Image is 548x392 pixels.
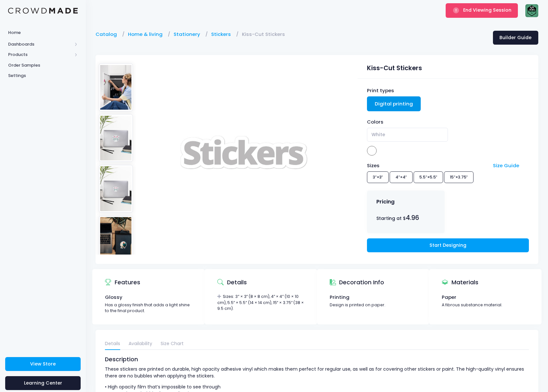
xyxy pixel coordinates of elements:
[105,355,529,364] div: Description
[376,199,394,205] h4: Pricing
[367,60,529,73] div: Kiss-Cut Stickers
[8,41,72,48] span: Dashboards
[493,31,538,45] a: Builder Guide
[367,87,529,94] div: Print types
[8,72,78,79] span: Settings
[30,361,56,367] span: View Store
[367,118,529,125] div: Colors
[376,213,435,223] div: Starting at $
[446,3,518,17] button: End Viewing Session
[5,357,81,371] a: View Store
[371,131,385,138] span: White
[442,302,529,308] div: A fibrous substance material.
[161,338,184,350] a: Size Chart
[129,338,152,350] a: Availability
[96,31,120,38] a: Catalog
[5,376,81,390] a: Learning Center
[463,7,511,13] span: End Viewing Session
[8,8,78,14] img: Logo
[105,338,120,350] a: Details
[217,294,304,312] div: Sizes: 3″ × 3″ (8 × 8 cm), 4″ × 4″ (10 × 10 cm), 5.5″ × 5.5″ (14 × 14 cm), 15″ × 3.75″ (38 × 9.5 ...
[105,302,192,314] div: Has a glossy finish that adds a light shine to the final product.
[105,294,192,301] div: Glossy
[367,128,448,142] span: White
[174,31,203,38] a: Stationery
[364,162,490,169] div: Sizes
[367,238,529,252] a: Start Designing
[493,162,519,169] a: Size Guide
[105,366,529,379] p: These stickers are printed on durable, high opacity adhesive vinyl which makes them perfect for r...
[525,4,538,17] img: User
[8,62,78,69] span: Order Samples
[406,213,419,222] span: 4.96
[128,31,166,38] a: Home & living
[330,294,417,301] div: Printing
[442,294,529,301] div: Paper
[330,273,384,292] div: Decoration Info
[217,273,247,292] div: Details
[211,31,234,38] a: Stickers
[105,273,140,292] div: Features
[442,273,478,292] div: Materials
[242,31,288,38] a: Kiss-Cut Stickers
[330,302,417,308] div: Design is printed on paper.
[8,51,72,58] span: Products
[8,29,78,36] span: Home
[24,380,62,386] span: Learning Center
[367,96,421,111] a: Digital printing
